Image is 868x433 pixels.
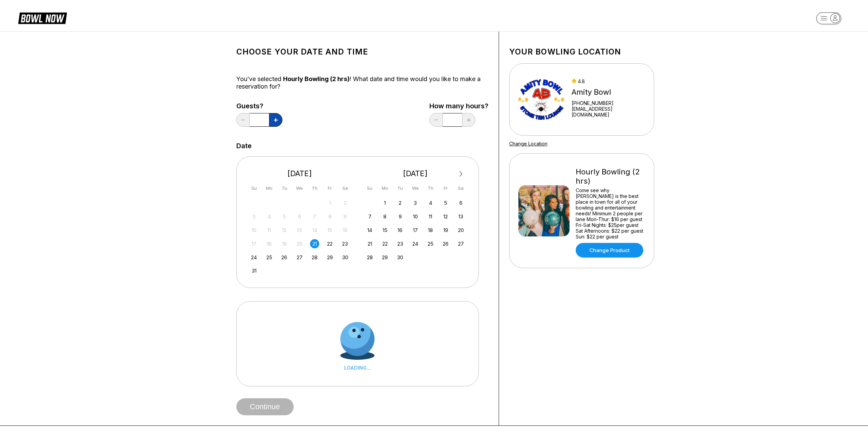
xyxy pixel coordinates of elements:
div: Come see why [PERSON_NAME] is the best place in town for all of your bowling and entertainment ne... [576,187,645,239]
div: Choose Saturday, September 6th, 2025 [456,198,466,207]
div: Not available Sunday, August 3rd, 2025 [249,212,259,221]
div: Choose Monday, September 15th, 2025 [380,226,389,235]
div: Th [310,184,319,193]
div: Not available Saturday, August 2nd, 2025 [340,198,350,207]
div: Not available Tuesday, August 12th, 2025 [280,226,289,235]
div: Choose Sunday, August 31st, 2025 [249,266,259,275]
div: Choose Thursday, August 28th, 2025 [310,253,319,262]
div: Choose Sunday, September 28th, 2025 [365,253,374,262]
img: Amity Bowl [518,74,566,125]
div: Mo [380,184,389,193]
div: Not available Tuesday, August 19th, 2025 [280,239,289,248]
img: Hourly Bowling (2 hrs) [518,185,570,236]
div: We [295,184,304,193]
div: Fr [441,184,450,193]
div: Tu [280,184,289,193]
div: Choose Tuesday, August 26th, 2025 [280,253,289,262]
div: Th [426,184,435,193]
div: Not available Tuesday, August 5th, 2025 [280,212,289,221]
a: [EMAIL_ADDRESS][DOMAIN_NAME] [572,106,645,118]
div: Choose Thursday, August 21st, 2025 [310,239,319,248]
div: Not available Friday, August 15th, 2025 [325,226,335,235]
label: Guests? [236,102,282,110]
div: Choose Friday, August 22nd, 2025 [325,239,335,248]
div: Choose Saturday, September 20th, 2025 [456,226,466,235]
div: [DATE] [363,169,468,178]
button: Next Month [456,169,467,180]
div: Choose Wednesday, August 27th, 2025 [295,253,304,262]
div: Choose Sunday, August 24th, 2025 [249,253,259,262]
div: Choose Friday, September 19th, 2025 [441,226,450,235]
div: Choose Friday, September 12th, 2025 [441,212,450,221]
div: Choose Monday, September 22nd, 2025 [380,239,389,248]
div: Not available Monday, August 18th, 2025 [265,239,274,248]
div: Not available Sunday, August 17th, 2025 [249,239,259,248]
div: 4.8 [572,78,645,84]
div: Choose Saturday, August 23rd, 2025 [340,239,350,248]
div: Choose Wednesday, September 24th, 2025 [411,239,420,248]
div: Not available Wednesday, August 20th, 2025 [295,239,304,248]
div: Choose Monday, September 29th, 2025 [380,253,389,262]
div: Choose Wednesday, September 10th, 2025 [411,212,420,221]
label: How many hours? [429,102,488,110]
div: Choose Friday, August 29th, 2025 [325,253,335,262]
div: Not available Sunday, August 10th, 2025 [249,226,259,235]
div: Choose Monday, September 1st, 2025 [380,198,389,207]
div: Choose Thursday, September 25th, 2025 [426,239,435,248]
div: Not available Thursday, August 7th, 2025 [310,212,319,221]
div: Not available Saturday, August 9th, 2025 [340,212,350,221]
div: Sa [456,184,466,193]
div: Not available Monday, August 11th, 2025 [265,226,274,235]
div: Choose Tuesday, September 2nd, 2025 [396,198,405,207]
div: Choose Saturday, September 27th, 2025 [456,239,466,248]
label: Date [236,142,252,150]
a: Change Product [576,243,643,258]
div: Fr [325,184,335,193]
div: LOADING... [340,365,374,371]
div: We [411,184,420,193]
div: Choose Tuesday, September 16th, 2025 [396,226,405,235]
div: Not available Saturday, August 16th, 2025 [340,226,350,235]
h1: Your bowling location [509,47,654,57]
div: Choose Sunday, September 21st, 2025 [365,239,374,248]
div: Choose Saturday, September 13th, 2025 [456,212,466,221]
div: month 2025-09 [364,198,467,262]
div: Choose Wednesday, September 3rd, 2025 [411,198,420,207]
div: Not available Monday, August 4th, 2025 [265,212,274,221]
div: Choose Tuesday, September 9th, 2025 [396,212,405,221]
div: Choose Monday, September 8th, 2025 [380,212,389,221]
div: Choose Wednesday, September 17th, 2025 [411,226,420,235]
div: Choose Sunday, September 14th, 2025 [365,226,374,235]
div: Choose Monday, August 25th, 2025 [265,253,274,262]
div: Choose Thursday, September 4th, 2025 [426,198,435,207]
div: Choose Friday, September 5th, 2025 [441,198,450,207]
div: Tu [396,184,405,193]
a: Change Location [509,141,547,146]
div: Choose Saturday, August 30th, 2025 [340,253,350,262]
div: [PHONE_NUMBER] [572,100,645,106]
div: Sa [340,184,350,193]
div: month 2025-08 [249,198,351,276]
h1: Choose your Date and time [236,47,488,57]
div: Not available Wednesday, August 6th, 2025 [295,212,304,221]
div: You’ve selected ! What date and time would you like to make a reservation for? [236,75,488,90]
div: Not available Friday, August 1st, 2025 [325,198,335,207]
span: Hourly Bowling (2 hrs) [283,75,350,82]
div: Choose Tuesday, September 23rd, 2025 [396,239,405,248]
div: Mo [265,184,274,193]
div: Hourly Bowling (2 hrs) [576,167,645,186]
div: Choose Thursday, September 18th, 2025 [426,226,435,235]
div: Su [249,184,259,193]
div: Amity Bowl [572,88,645,97]
div: Not available Friday, August 8th, 2025 [325,212,335,221]
div: Choose Friday, September 26th, 2025 [441,239,450,248]
div: Su [365,184,374,193]
div: Choose Tuesday, September 30th, 2025 [396,253,405,262]
div: Choose Thursday, September 11th, 2025 [426,212,435,221]
div: Not available Wednesday, August 13th, 2025 [295,226,304,235]
div: Not available Thursday, August 14th, 2025 [310,226,319,235]
div: [DATE] [247,169,353,178]
div: Choose Sunday, September 7th, 2025 [365,212,374,221]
